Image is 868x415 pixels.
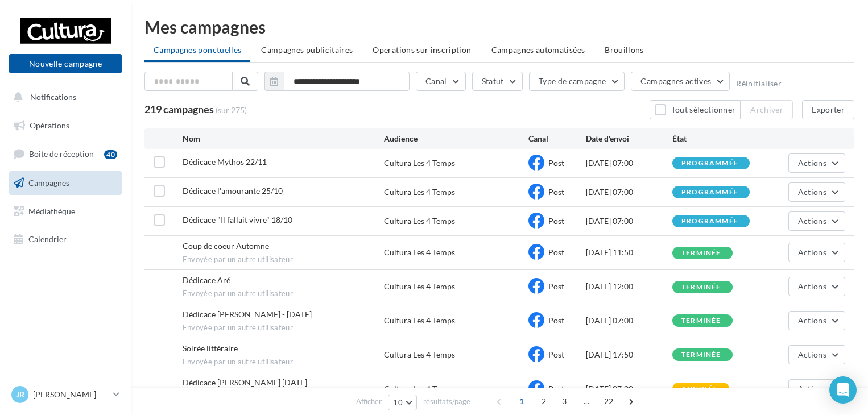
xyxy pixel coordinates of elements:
[384,315,455,326] div: Cultura Les 4 Temps
[802,100,854,119] button: Exporter
[183,215,292,225] span: Dédicace "Il fallait vivre" 18/10
[650,100,741,119] button: Tout sélectionner
[798,384,826,393] span: Actions
[681,284,721,291] div: terminée
[586,247,672,258] div: [DATE] 11:50
[183,357,385,367] span: Envoyée par un autre utilisateur
[491,45,585,55] span: Campagnes automatisées
[183,133,385,144] div: Nom
[788,379,845,399] button: Actions
[798,316,826,325] span: Actions
[7,200,124,223] a: Médiathèque
[384,133,528,144] div: Audience
[798,187,826,197] span: Actions
[788,277,845,296] button: Actions
[548,316,564,325] span: Post
[384,247,455,258] div: Cultura Les 4 Temps
[548,384,564,393] span: Post
[384,186,455,198] div: Cultura Les 4 Temps
[512,392,531,410] span: 1
[30,121,69,130] span: Opérations
[586,349,672,360] div: [DATE] 17:50
[548,158,564,168] span: Post
[7,85,119,109] button: Notifications
[7,171,124,195] a: Campagnes
[798,281,826,291] span: Actions
[183,309,312,319] span: Dédicace Eva Sorn - SEPTEMBRE 2025
[183,323,385,333] span: Envoyée par un autre utilisateur
[586,186,672,198] div: [DATE] 07:00
[356,396,382,407] span: Afficher
[548,281,564,291] span: Post
[528,133,586,144] div: Canal
[586,315,672,326] div: [DATE] 07:00
[384,281,455,292] div: Cultura Les 4 Temps
[7,227,124,251] a: Calendrier
[681,160,738,167] div: programmée
[183,186,283,196] span: Dédicace l'amourante 25/10
[416,72,466,91] button: Canal
[16,389,24,400] span: Jr
[681,317,721,325] div: terminée
[9,54,122,73] button: Nouvelle campagne
[672,133,759,144] div: État
[631,72,730,91] button: Campagnes actives
[104,150,117,159] div: 40
[183,343,238,353] span: Soirée littéraire
[28,206,75,215] span: Médiathèque
[788,182,845,202] button: Actions
[681,385,718,393] div: annulée
[183,289,385,299] span: Envoyée par un autre utilisateur
[586,215,672,227] div: [DATE] 07:00
[423,396,470,407] span: résultats/page
[600,392,618,410] span: 22
[586,157,672,169] div: [DATE] 07:00
[681,351,721,359] div: terminée
[216,105,247,116] span: (sur 275)
[183,241,269,251] span: Coup de coeur Automne
[681,218,738,225] div: programmée
[393,398,403,407] span: 10
[183,157,267,167] span: Dédicace Mythos 22/11
[798,247,826,257] span: Actions
[741,100,793,119] button: Archiver
[640,76,711,86] span: Campagnes actives
[7,142,124,166] a: Boîte de réception40
[384,215,455,227] div: Cultura Les 4 Temps
[798,350,826,359] span: Actions
[144,18,854,35] div: Mes campagnes
[144,103,214,115] span: 219 campagnes
[548,350,564,359] span: Post
[681,250,721,257] div: terminée
[788,243,845,262] button: Actions
[384,157,455,169] div: Cultura Les 4 Temps
[788,311,845,330] button: Actions
[788,345,845,364] button: Actions
[9,384,122,405] a: Jr [PERSON_NAME]
[183,377,307,387] span: Dédicace Elise Giraudau SEPTEMBRE 2025
[529,72,625,91] button: Type de campagne
[548,216,564,226] span: Post
[384,349,455,360] div: Cultura Les 4 Temps
[373,45,471,55] span: Operations sur inscription
[472,72,523,91] button: Statut
[384,383,455,395] div: Cultura Les 4 Temps
[29,149,94,159] span: Boîte de réception
[586,133,672,144] div: Date d'envoi
[548,187,564,197] span: Post
[788,153,845,173] button: Actions
[605,45,644,55] span: Brouillons
[798,158,826,168] span: Actions
[586,383,672,395] div: [DATE] 07:00
[577,392,596,410] span: ...
[388,395,417,410] button: 10
[183,255,385,265] span: Envoyée par un autre utilisateur
[586,281,672,292] div: [DATE] 12:00
[7,114,124,138] a: Opérations
[736,79,782,88] button: Réinitialiser
[548,247,564,257] span: Post
[30,92,76,102] span: Notifications
[555,392,573,410] span: 3
[183,275,230,285] span: Dédicace Aré
[28,178,69,188] span: Campagnes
